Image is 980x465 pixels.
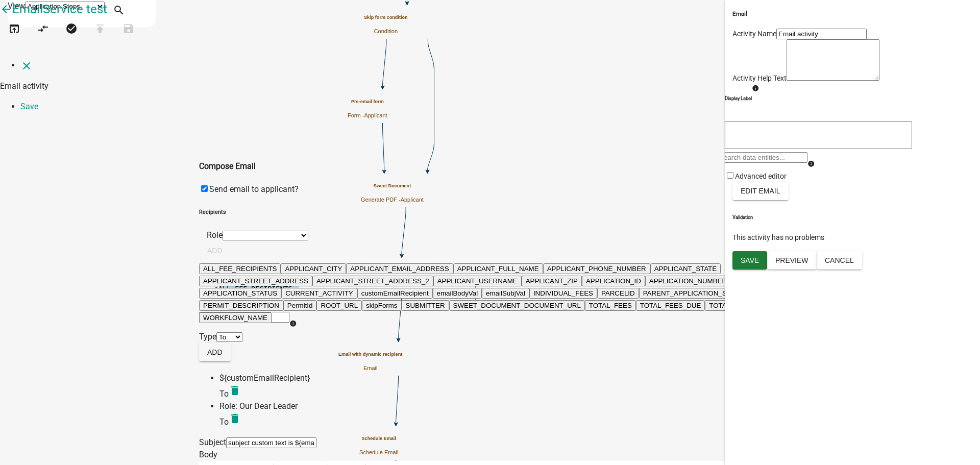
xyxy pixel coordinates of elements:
ngb-highlight: skipForms [366,302,397,309]
label: Activity Help Text [732,74,787,82]
ngb-highlight: PermitId [287,302,313,309]
ngb-highlight: SUBMITTER [406,302,445,309]
ngb-highlight: ALL_FEE_RECIPIENTS [203,265,277,273]
button: Cancel [817,251,862,270]
i: compare_arrows [37,22,49,37]
label: Body [199,450,217,459]
ngb-highlight: APPLICATION_STATUS [203,289,277,297]
ngb-highlight: INDIVIDUAL_FEES [533,289,593,297]
ngb-highlight: emailBodyVal [437,289,478,297]
i: open_in_browser [8,22,20,37]
i: info [807,160,815,167]
span: Save [741,256,759,264]
ngb-highlight: APPLICANT_USERNAME [437,277,518,285]
ngb-highlight: emailSubjVal [486,289,525,297]
h6: Validation [732,214,972,221]
ngb-highlight: APPLICANT_CITY [285,265,342,273]
ngb-highlight: PERMIT_DESCRIPTION [203,302,279,309]
h6: Display Label [725,95,752,102]
input: Send email to applicant? [201,185,208,192]
span: Role: Our Dear Leader [219,401,298,411]
button: Publish [86,18,114,40]
button: Edit Email [732,182,789,200]
button: No problems [57,18,86,40]
ngb-highlight: APPLICATION_ID [586,277,641,285]
ngb-highlight: APPLICATION_NUMBER [649,277,727,285]
ngb-highlight: APPLICANT_STREET_ADDRESS [203,277,308,285]
ngb-highlight: APPLICANT_STATE [654,265,717,273]
ngb-highlight: APPLICANT_PHONE_NUMBER [547,265,646,273]
label: Role [207,230,223,240]
ngb-highlight: ROOT_URL [321,302,358,309]
ngb-highlight: PARENT_APPLICATION_STATUS [643,289,748,297]
span: To [219,389,229,399]
h4: Compose Email [199,160,781,173]
i: publish [94,22,106,37]
label: Advanced editor [725,172,787,180]
span: To [219,417,229,427]
ngb-highlight: APPLICANT_EMAIL_ADDRESS [350,265,449,273]
label: Type [199,332,216,341]
i: delete [229,384,241,397]
a: Save [20,102,38,111]
i: info [752,85,759,92]
p: This activity has no problems [732,232,972,243]
span: ${customEmailRecipient} [219,373,310,383]
label: Subject [199,437,226,447]
ngb-highlight: APPLICANT_ZIP [526,277,578,285]
button: Add [199,343,231,361]
h5: Email [732,10,972,18]
ngb-highlight: APPLICANT_STREET_ADDRESS_2 [316,277,429,285]
ngb-highlight: TOTAL_FEES_PAID [709,302,771,309]
button: Save [114,18,143,40]
ngb-highlight: SWEET_DOCUMENT_DOCUMENT_URL [453,302,581,309]
ngb-highlight: customEmailRecipient [361,289,429,297]
i: close [20,60,33,72]
button: Add [199,241,231,260]
i: delete [229,412,241,425]
ngb-highlight: APPLICANT_FULL_NAME [457,265,539,273]
ngb-highlight: WORKFLOW_NAME [203,314,267,322]
ngb-highlight: TOTAL_FEES [589,302,632,309]
ngb-highlight: TOTAL_FEES_DUE [640,302,701,309]
button: Auto Layout [29,18,57,40]
button: Preview [767,251,817,270]
ngb-highlight: CURRENT_ACTIVITY [285,289,353,297]
input: Search data entities... [717,152,807,163]
i: info [289,320,297,327]
i: save [122,22,135,37]
h6: Recipients [199,208,781,216]
label: Send email to applicant? [199,184,299,194]
i: check_circle [65,22,78,37]
ngb-highlight: PARCELID [601,289,635,297]
label: Activity Name [732,30,776,38]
